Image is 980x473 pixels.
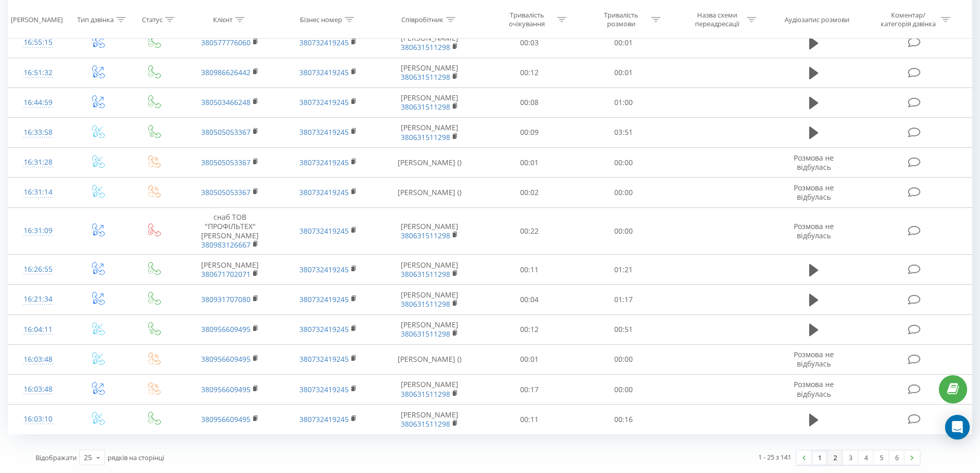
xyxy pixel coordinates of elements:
[577,255,671,285] td: 01:21
[377,178,483,207] td: [PERSON_NAME] ()
[299,265,349,274] a: 380732419245
[483,58,577,87] td: 00:12
[577,148,671,178] td: 00:00
[577,375,671,405] td: 00:00
[827,450,843,465] a: 2
[377,87,483,117] td: [PERSON_NAME]
[19,379,58,399] div: 16:03:48
[201,97,251,107] a: 380503466248
[19,182,58,202] div: 16:31:14
[377,148,483,178] td: [PERSON_NAME] ()
[19,63,58,83] div: 16:51:32
[377,207,483,255] td: [PERSON_NAME]
[84,452,92,463] div: 25
[19,93,58,113] div: 16:44:59
[181,207,279,255] td: снаб ТОВ "ПРОФІЛЬТЕХ" [PERSON_NAME]
[201,38,251,47] a: 380577776060
[77,15,114,24] div: Тип дзвінка
[108,453,164,462] span: рядків на сторінці
[401,231,450,240] a: 380631511298
[401,72,450,82] a: 380631511298
[594,11,649,28] div: Тривалість розмови
[577,117,671,147] td: 03:51
[794,183,834,202] span: Розмова не відбулась
[577,285,671,314] td: 01:17
[299,187,349,197] a: 380732419245
[299,294,349,304] a: 380732419245
[201,127,251,137] a: 380505053367
[401,299,450,309] a: 380631511298
[201,67,251,77] a: 380986626442
[377,285,483,314] td: [PERSON_NAME]
[577,405,671,434] td: 00:16
[577,58,671,87] td: 00:01
[201,294,251,304] a: 380931707080
[142,15,163,24] div: Статус
[858,450,874,465] a: 4
[299,354,349,364] a: 380732419245
[401,389,450,399] a: 380631511298
[19,122,58,143] div: 16:33:58
[401,269,450,279] a: 380631511298
[483,207,577,255] td: 00:22
[299,414,349,424] a: 380732419245
[794,221,834,240] span: Розмова не відбулась
[299,324,349,334] a: 380732419245
[377,405,483,434] td: [PERSON_NAME]
[689,11,744,28] div: Назва схеми переадресації
[213,15,233,24] div: Клієнт
[577,178,671,207] td: 00:00
[843,450,858,465] a: 3
[299,157,349,167] a: 380732419245
[201,187,251,197] a: 380505053367
[201,324,251,334] a: 380956609495
[377,58,483,87] td: [PERSON_NAME]
[401,419,450,429] a: 380631511298
[299,226,349,236] a: 380732419245
[577,344,671,374] td: 00:00
[758,452,791,462] div: 1 - 25 з 141
[377,255,483,285] td: [PERSON_NAME]
[577,207,671,255] td: 00:00
[401,329,450,339] a: 380631511298
[299,127,349,137] a: 380732419245
[11,15,63,24] div: [PERSON_NAME]
[377,314,483,344] td: [PERSON_NAME]
[201,269,251,279] a: 380671702071
[785,15,849,24] div: Аудіозапис розмови
[794,379,834,398] span: Розмова не відбулась
[201,157,251,167] a: 380505053367
[19,289,58,309] div: 16:21:34
[401,132,450,142] a: 380631511298
[377,28,483,58] td: [PERSON_NAME]
[299,384,349,394] a: 380732419245
[377,344,483,374] td: [PERSON_NAME] ()
[577,28,671,58] td: 00:01
[299,67,349,77] a: 380732419245
[299,97,349,107] a: 380732419245
[401,42,450,52] a: 380631511298
[483,344,577,374] td: 00:01
[889,450,904,465] a: 6
[874,450,889,465] a: 5
[483,314,577,344] td: 00:12
[483,117,577,147] td: 00:09
[299,38,349,47] a: 380732419245
[483,28,577,58] td: 00:03
[794,153,834,172] span: Розмова не відбулась
[483,285,577,314] td: 00:04
[35,453,77,462] span: Відображати
[483,405,577,434] td: 00:11
[19,221,58,241] div: 16:31:09
[201,384,251,394] a: 380956609495
[401,15,443,24] div: Співробітник
[300,15,342,24] div: Бізнес номер
[201,240,251,250] a: 380983126667
[577,314,671,344] td: 00:51
[577,87,671,117] td: 01:00
[201,414,251,424] a: 380956609495
[945,415,970,440] div: Open Intercom Messenger
[201,354,251,364] a: 380956609495
[19,32,58,52] div: 16:55:15
[19,259,58,279] div: 16:26:55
